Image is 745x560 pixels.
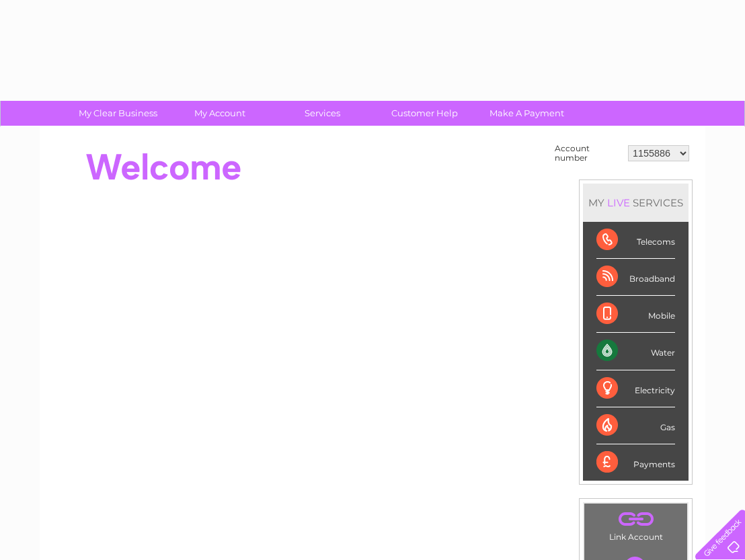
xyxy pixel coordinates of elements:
div: Mobile [596,296,675,333]
div: Telecoms [596,222,675,259]
div: MY SERVICES [583,184,689,222]
div: Payments [596,444,675,481]
div: LIVE [604,196,633,209]
div: Gas [596,407,675,444]
a: Services [267,101,378,126]
td: Account number [551,141,625,166]
a: Make A Payment [471,101,582,126]
a: My Clear Business [63,101,173,126]
td: Link Account [584,503,688,545]
div: Water [596,333,675,370]
a: My Account [165,101,276,126]
div: Broadband [596,259,675,296]
a: . [588,507,684,530]
div: Electricity [596,370,675,407]
a: Customer Help [369,101,480,126]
